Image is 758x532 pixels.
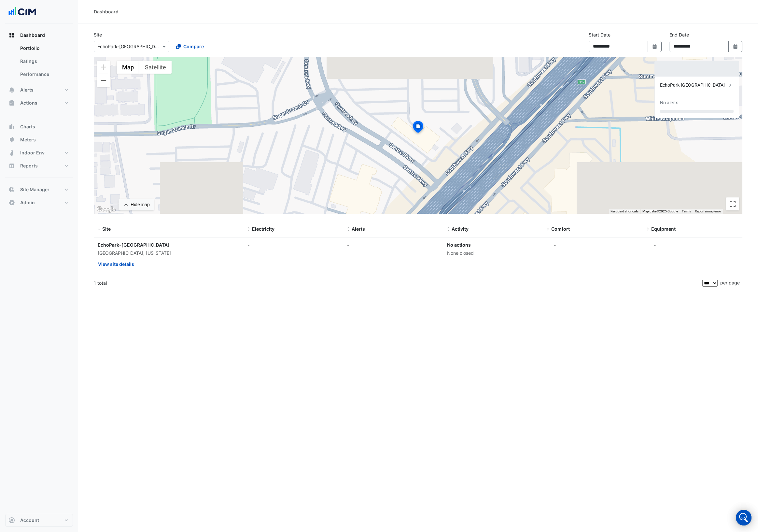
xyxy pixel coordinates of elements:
[660,99,678,106] div: No alerts
[5,133,73,146] button: Meters
[5,29,73,42] button: Dashboard
[5,183,73,196] button: Site Manager
[95,205,117,214] img: Google
[94,275,701,291] div: 1 total
[720,280,740,285] span: per page
[20,32,45,38] span: Dashboard
[8,100,15,106] app-icon: Actions
[95,205,117,214] a: Open this area in Google Maps (opens a new window)
[447,250,539,257] div: None closed
[726,197,739,210] button: Toggle fullscreen view
[20,100,37,106] span: Actions
[183,43,204,50] span: Compare
[8,199,15,206] app-icon: Admin
[98,250,240,257] div: [GEOGRAPHIC_DATA], [US_STATE]
[669,31,689,38] label: End Date
[15,42,73,55] a: Portfolio
[8,5,37,18] img: Company Logo
[411,120,425,136] img: site-pin-selected.svg
[5,514,73,527] button: Account
[20,186,49,193] span: Site Manager
[117,61,139,74] button: Show street map
[97,61,110,74] button: Zoom in
[554,241,556,248] div: -
[98,258,134,270] button: View site details
[8,163,15,169] app-icon: Reports
[733,44,738,49] fa-icon: Select Date
[5,96,73,109] button: Actions
[20,150,45,156] span: Indoor Env
[119,199,154,210] button: Hide map
[347,241,439,248] div: -
[8,186,15,193] app-icon: Site Manager
[5,146,73,159] button: Indoor Env
[20,163,38,169] span: Reports
[452,226,469,232] span: Activity
[252,226,274,232] span: Electricity
[8,137,15,143] app-icon: Meters
[551,226,570,232] span: Comfort
[8,32,15,38] app-icon: Dashboard
[652,44,658,49] fa-icon: Select Date
[20,199,35,206] span: Admin
[8,150,15,156] app-icon: Indoor Env
[682,209,691,213] a: Terms
[611,209,639,214] button: Keyboard shortcuts
[15,55,73,68] a: Ratings
[736,510,751,525] div: Open Intercom Messenger
[589,31,611,38] label: Start Date
[20,87,34,93] span: Alerts
[695,209,721,213] a: Report a map error
[8,123,15,130] app-icon: Charts
[20,517,39,524] span: Account
[5,196,73,209] button: Admin
[102,226,111,232] span: Site
[8,87,15,93] app-icon: Alerts
[131,201,150,208] div: Hide map
[447,242,471,248] a: No actions
[94,31,102,38] label: Site
[654,241,656,248] div: -
[5,120,73,133] button: Charts
[20,123,35,130] span: Charts
[660,82,727,89] div: EchoPark-[GEOGRAPHIC_DATA]
[5,42,73,83] div: Dashboard
[5,83,73,96] button: Alerts
[20,137,36,143] span: Meters
[651,226,676,232] span: Equipment
[15,68,73,81] a: Performance
[139,61,172,74] button: Show satellite imagery
[642,209,678,213] span: Map data ©2025 Google
[97,74,110,87] button: Zoom out
[352,226,365,232] span: Alerts
[172,41,208,52] button: Compare
[247,241,339,248] div: -
[5,159,73,172] button: Reports
[94,8,119,15] div: Dashboard
[98,241,240,248] div: EchoPark-[GEOGRAPHIC_DATA]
